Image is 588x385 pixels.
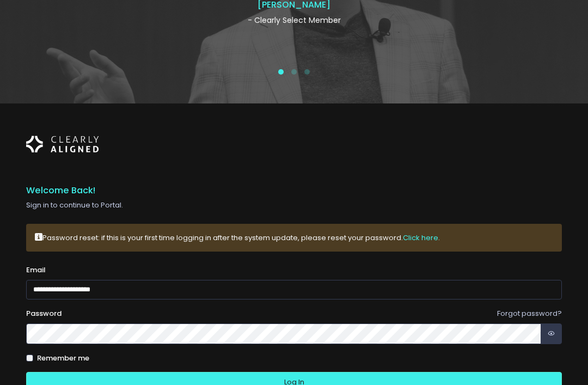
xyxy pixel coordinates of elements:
img: Logo Horizontal [26,130,99,159]
p: Sign in to continue to Portal. [26,200,562,211]
label: Email [26,265,46,276]
label: Password [26,308,62,319]
p: - Clearly Select Member [140,15,448,26]
a: Forgot password? [497,308,562,319]
h5: Welcome Back! [26,185,562,196]
a: Click here [403,233,438,243]
label: Remember me [37,353,89,364]
div: Password reset: if this is your first time logging in after the system update, please reset your ... [26,224,562,252]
